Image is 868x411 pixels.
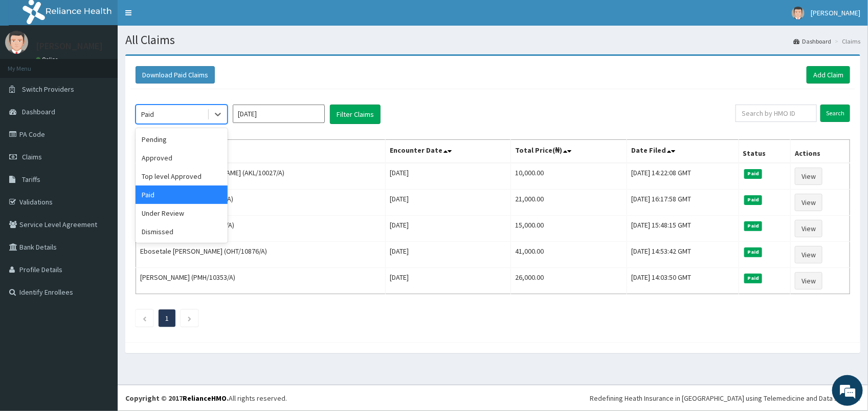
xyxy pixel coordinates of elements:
td: 10,000.00 [511,163,627,190]
th: Total Price(₦) [511,140,627,163]
td: [DATE] [386,216,511,242]
th: Encounter Date [386,140,511,163]
td: [DATE] 15:48:15 GMT [627,216,739,242]
th: Status [739,140,790,163]
th: Name [136,140,386,163]
footer: All rights reserved. [118,385,868,411]
input: Select Month and Year [233,105,325,123]
a: View [795,168,822,185]
td: 26,000.00 [511,268,627,294]
img: User Image [5,31,28,54]
textarea: Type your message and hit 'Enter' [5,280,195,316]
a: Previous page [142,314,147,323]
div: Pending [136,130,228,149]
td: [PERSON_NAME] [PERSON_NAME] (AKL/10027/A) [136,163,386,190]
span: Claims [22,152,42,161]
button: Filter Claims [330,105,381,124]
td: 41,000.00 [511,242,627,268]
span: Paid [744,169,763,178]
span: Dashboard [22,107,55,116]
td: [PERSON_NAME] (GFL/10015/A) [136,190,386,216]
th: Date Filed [627,140,739,163]
span: We're online! [59,129,141,233]
a: View [795,194,822,211]
td: [PERSON_NAME] (PMH/10353/A) [136,268,386,294]
img: User Image [792,7,805,19]
div: Approved [136,149,228,167]
div: Minimize live chat window [168,5,192,30]
td: [PERSON_NAME] (OHT/10787/A) [136,216,386,242]
span: Paid [744,248,763,257]
a: View [795,272,822,290]
td: Ebosetale [PERSON_NAME] (OHT/10876/A) [136,242,386,268]
span: Paid [744,221,763,231]
td: [DATE] 16:17:58 GMT [627,190,739,216]
span: Paid [744,195,763,204]
td: [DATE] [386,163,511,190]
div: Redefining Heath Insurance in [GEOGRAPHIC_DATA] using Telemedicine and Data Science! [590,393,860,403]
a: View [795,246,822,263]
td: 21,000.00 [511,190,627,216]
a: View [795,220,822,237]
p: [PERSON_NAME] [36,42,103,51]
a: Dashboard [793,37,831,46]
button: Download Paid Claims [136,66,215,84]
div: Chat with us now [53,57,172,71]
img: d_794563401_company_1708531726252_794563401 [19,51,41,77]
span: [PERSON_NAME] [811,8,860,17]
span: Paid [744,274,763,283]
input: Search [820,105,850,122]
td: [DATE] [386,268,511,294]
div: Dismissed [136,222,228,241]
span: Switch Providers [22,85,74,94]
td: [DATE] [386,190,511,216]
input: Search by HMO ID [736,105,817,122]
a: Next page [187,314,192,323]
div: Paid [136,186,228,204]
a: Online [36,56,60,63]
div: Under Review [136,204,228,222]
a: RelianceHMO [183,394,227,403]
div: Top level Approved [136,167,228,186]
span: Tariffs [22,175,40,184]
td: [DATE] 14:03:50 GMT [627,268,739,294]
a: Add Claim [807,66,850,84]
li: Claims [832,37,860,46]
td: [DATE] 14:22:08 GMT [627,163,739,190]
h1: All Claims [125,33,860,47]
strong: Copyright © 2017 . [125,394,229,403]
th: Actions [791,140,850,163]
div: Paid [141,109,154,119]
td: [DATE] [386,242,511,268]
a: Page 1 is your current page [165,314,169,323]
td: 15,000.00 [511,216,627,242]
td: [DATE] 14:53:42 GMT [627,242,739,268]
